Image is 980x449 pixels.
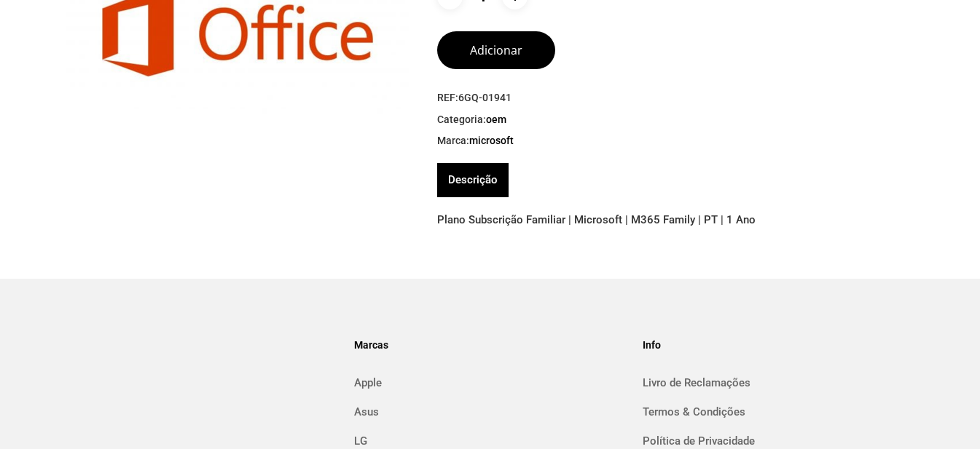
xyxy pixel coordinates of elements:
[354,400,626,424] a: Asus
[469,134,514,147] a: Microsoft
[437,31,555,69] button: Adicionar
[354,333,626,357] h4: Marcas
[437,91,914,106] span: REF:
[437,113,914,127] span: Categoria:
[437,134,914,148] span: Marca:
[458,92,511,103] span: 6GQ-01941
[643,371,914,394] a: Livro de Reclamações
[643,400,914,424] a: Termos & Condições
[486,113,506,126] a: Oem
[643,333,914,357] h4: Info
[354,371,626,394] a: Apple
[437,208,914,231] p: Plano Subscrição Familiar | Microsoft | M365 Family | PT | 1 Ano
[448,163,498,197] a: Descrição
